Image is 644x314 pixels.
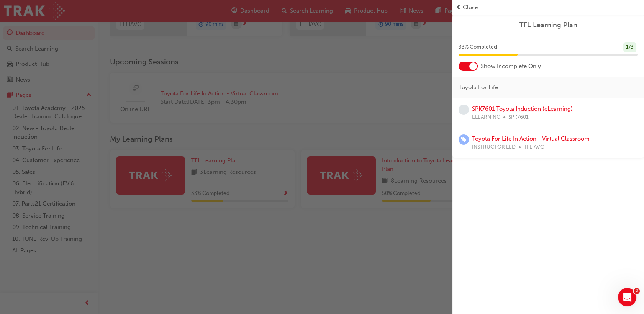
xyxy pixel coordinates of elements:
[472,143,516,152] span: INSTRUCTOR LED
[618,288,636,306] iframe: Intercom live chat
[459,43,497,52] span: 33 % Completed
[472,135,590,142] a: Toyota For Life In Action - Virtual Classroom
[459,105,469,115] span: learningRecordVerb_NONE-icon
[459,134,469,145] span: learningRecordVerb_ENROLL-icon
[634,288,640,294] span: 2
[472,113,500,122] span: ELEARNING
[524,143,544,152] span: TFLIAVC
[456,3,641,12] button: prev-iconClose
[623,42,636,52] div: 1 / 3
[459,21,638,29] a: TFL Learning Plan
[459,83,498,92] span: Toyota For Life
[472,105,573,112] a: SPK7601 Toyota Induction (eLearning)
[456,3,461,12] span: prev-icon
[508,113,529,122] span: SPK7601
[481,62,541,71] span: Show Incomplete Only
[463,3,478,12] span: Close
